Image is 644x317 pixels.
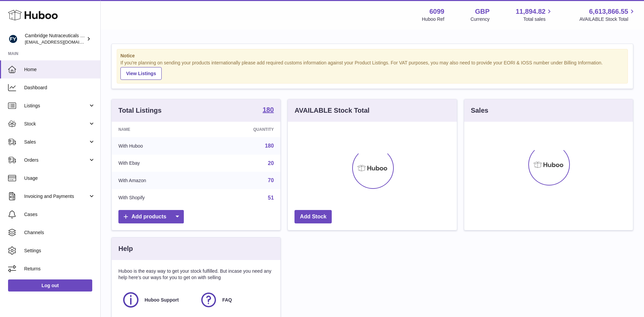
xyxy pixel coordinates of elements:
h3: Total Listings [118,106,162,115]
h3: AVAILABLE Stock Total [294,106,369,115]
span: Home [24,66,95,73]
span: Huboo Support [145,297,179,303]
span: Dashboard [24,85,95,91]
strong: 6099 [429,7,444,16]
strong: 180 [263,106,274,113]
span: Cases [24,211,95,218]
span: AVAILABLE Stock Total [579,16,636,22]
h3: Sales [471,106,488,115]
a: 6,613,866.55 AVAILABLE Stock Total [579,7,636,22]
div: Cambridge Nutraceuticals Ltd [25,33,85,45]
span: Total sales [523,16,553,22]
span: Returns [24,266,95,272]
a: 70 [268,177,274,183]
a: Add products [118,210,184,224]
strong: Notice [120,53,624,59]
span: Stock [24,121,88,127]
p: Huboo is the easy way to get your stock fulfilled. But incase you need any help here's our ways f... [118,268,274,281]
img: huboo@camnutra.com [8,34,18,44]
a: FAQ [200,291,271,309]
strong: GBP [475,7,489,16]
a: Log out [8,279,92,292]
th: Quantity [204,122,280,137]
a: 180 [265,143,274,149]
span: FAQ [222,297,232,303]
span: Channels [24,229,95,236]
div: If you're planning on sending your products internationally please add required customs informati... [120,60,624,80]
a: Add Stock [294,210,332,224]
span: Usage [24,175,95,181]
th: Name [112,122,204,137]
a: 180 [263,106,274,114]
span: Invoicing and Payments [24,193,88,200]
td: With Huboo [112,137,204,155]
span: Orders [24,157,88,163]
span: 11,894.82 [516,7,545,16]
td: With Ebay [112,155,204,172]
h3: Help [118,244,133,253]
span: Sales [24,139,88,145]
a: Huboo Support [122,291,193,309]
a: 51 [268,195,274,201]
a: 11,894.82 Total sales [516,7,553,22]
span: 6,613,866.55 [589,7,628,16]
td: With Amazon [112,172,204,189]
td: With Shopify [112,189,204,207]
span: Listings [24,103,88,109]
div: Huboo Ref [422,16,444,22]
a: View Listings [120,67,162,80]
div: Currency [471,16,490,22]
span: Settings [24,248,95,254]
span: [EMAIL_ADDRESS][DOMAIN_NAME] [25,39,99,45]
a: 20 [268,160,274,166]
